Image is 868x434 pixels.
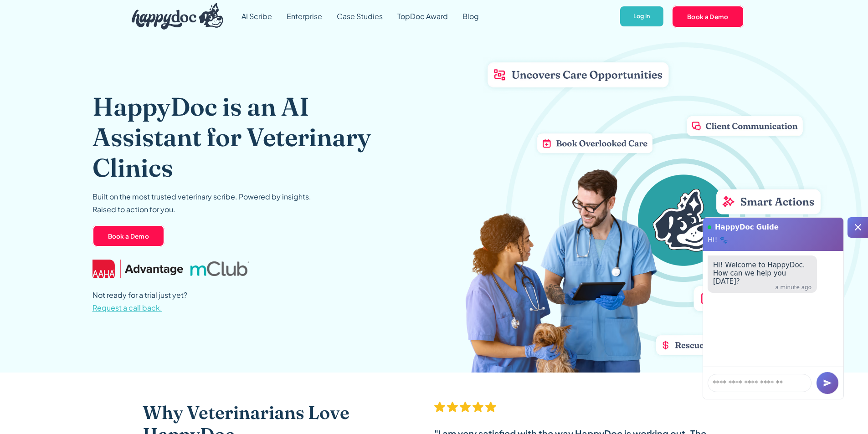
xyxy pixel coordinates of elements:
a: Log In [619,5,664,28]
a: Book a Demo [92,225,165,247]
img: AAHA Advantage logo [92,260,184,278]
img: mclub logo [190,261,249,276]
img: HappyDoc Logo: A happy dog with his ear up, listening. [132,3,224,30]
a: Book a Demo [672,5,744,27]
span: Request a call back. [92,303,162,312]
a: home [124,1,224,32]
h1: HappyDoc is an AI Assistant for Veterinary Clinics [92,91,400,183]
p: Not ready for a trial just yet? [92,289,187,314]
p: Built on the most trusted veterinary scribe. Powered by insights. Raised to action for you. [92,190,311,216]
